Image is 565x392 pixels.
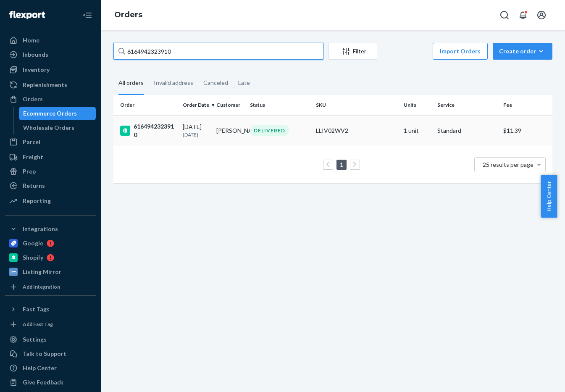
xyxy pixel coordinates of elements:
div: Late [238,72,250,94]
div: Customer [216,101,243,108]
div: Google [23,239,43,247]
a: Settings [5,333,96,346]
div: Shopify [23,253,43,262]
div: Help Center [23,364,57,372]
button: Give Feedback [5,376,96,389]
div: Invalid address [154,72,193,94]
div: Inventory [23,66,50,74]
div: Settings [23,335,47,344]
a: Orders [5,92,96,106]
p: [DATE] [183,131,210,138]
button: Open account menu [533,7,550,24]
img: Flexport logo [9,11,45,19]
a: Wholesale Orders [19,121,96,134]
button: Integrations [5,222,96,236]
td: 1 unit [400,115,434,146]
a: Add Fast Tag [5,319,96,329]
div: Ecommerce Orders [23,109,77,118]
div: Listing Mirror [23,268,61,276]
div: Give Feedback [23,378,63,387]
button: Create order [493,43,552,60]
td: [PERSON_NAME] [213,115,247,146]
button: Open notifications [515,7,531,24]
a: Freight [5,150,96,164]
th: Units [400,95,434,115]
button: Open Search Box [496,7,513,24]
th: Fee [500,95,552,115]
a: Help Center [5,361,96,375]
th: Order Date [179,95,213,115]
div: Inbounds [23,50,48,59]
div: Add Integration [23,283,60,290]
a: Google [5,237,96,250]
a: Home [5,34,96,47]
a: Orders [114,10,142,19]
div: Wholesale Orders [23,124,74,132]
button: Fast Tags [5,303,96,316]
div: Create order [499,47,546,55]
a: Inventory [5,63,96,76]
a: Talk to Support [5,347,96,360]
div: Freight [23,153,43,161]
p: Standard [437,126,497,135]
div: Replenishments [23,81,67,89]
div: Talk to Support [23,350,66,358]
th: Order [113,95,179,115]
th: Service [434,95,500,115]
a: Returns [5,179,96,192]
button: Import Orders [433,43,488,60]
a: Page 1 is your current page [338,161,345,168]
div: LLIV02WV2 [316,126,397,135]
div: All orders [118,72,144,95]
a: Add Integration [5,282,96,292]
input: Search orders [113,43,323,60]
div: DELIVERED [250,125,289,136]
button: Help Center [541,175,557,218]
a: Reporting [5,194,96,208]
th: Status [247,95,313,115]
a: Ecommerce Orders [19,107,96,120]
a: Listing Mirror [5,265,96,279]
a: Parcel [5,135,96,149]
a: Inbounds [5,48,96,61]
div: Orders [23,95,43,103]
div: Parcel [23,138,40,146]
a: Prep [5,165,96,178]
div: Filter [329,47,377,55]
ol: breadcrumbs [108,3,149,27]
th: SKU [313,95,400,115]
div: Canceled [203,72,228,94]
div: Home [23,36,39,45]
div: 6164942323910 [120,122,176,139]
button: Filter [328,43,377,60]
div: Prep [23,167,36,176]
div: [DATE] [183,123,210,138]
div: Fast Tags [23,305,50,313]
div: Reporting [23,197,51,205]
div: Integrations [23,225,58,233]
td: $11.39 [500,115,552,146]
div: Add Fast Tag [23,321,53,328]
button: Close Navigation [79,7,96,24]
a: Replenishments [5,78,96,92]
span: 25 results per page [483,161,533,168]
div: Returns [23,182,45,190]
a: Shopify [5,251,96,264]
